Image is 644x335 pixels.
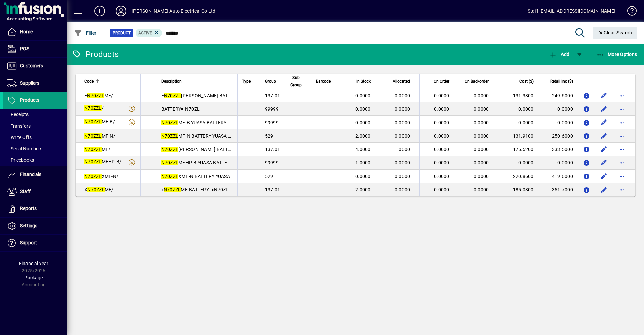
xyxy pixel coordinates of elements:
[3,58,67,75] a: Customers
[395,160,410,165] span: 0.0000
[434,120,449,125] span: 0.0000
[3,154,67,166] a: Pricebooks
[3,183,67,200] a: Staff
[7,135,32,140] span: Write Offs
[161,160,275,165] span: MFHP-B YUASA BATTERY ECON = MF
[599,104,609,114] button: Edit
[395,120,410,125] span: 0.0000
[616,144,627,155] button: More options
[395,147,410,152] span: 1.0000
[113,30,131,36] span: Product
[395,93,410,98] span: 0.0000
[84,93,113,98] span: E MF/
[84,159,102,164] em: N70ZZL
[434,174,449,179] span: 0.0000
[265,174,273,179] span: 529
[3,120,67,132] a: Transfers
[528,6,615,16] div: Staff [EMAIL_ADDRESS][DOMAIN_NAME]
[161,174,230,179] span: XMF-N BATTERY YUASA
[7,146,42,151] span: Serial Numbers
[434,78,449,85] span: On Order
[161,133,179,139] em: N70ZZL
[3,109,67,120] a: Receipts
[3,41,67,57] a: POS
[84,78,94,85] span: Code
[161,78,182,85] span: Description
[538,143,577,156] td: 333.5000
[316,78,337,85] div: Barcode
[161,120,263,125] span: MF-B YUASA BATTERY HIGH CAPACITY
[84,159,121,164] span: MFHP-B/
[265,78,276,85] span: Group
[161,187,229,192] span: x MF BATTERY=xN70ZL
[242,78,251,85] span: Type
[3,166,67,183] a: Financials
[538,129,577,143] td: 250.6000
[3,235,67,251] a: Support
[265,187,280,192] span: 137.01
[265,93,280,98] span: 137.01
[161,147,255,152] span: [PERSON_NAME] BATTERY= N70ZL
[87,93,104,98] em: N70ZZL
[474,106,489,112] span: 0.0000
[355,133,371,139] span: 2.0000
[110,5,132,17] button: Profile
[474,147,489,152] span: 0.0000
[89,5,110,17] button: Add
[20,240,37,245] span: Support
[84,147,102,152] em: N70ZZL
[593,27,638,39] button: Clear
[72,27,98,39] button: Filter
[3,218,67,234] a: Settings
[616,171,627,182] button: More options
[434,187,449,192] span: 0.0000
[474,133,489,139] span: 0.0000
[498,143,537,156] td: 175.5200
[599,144,609,155] button: Edit
[24,275,43,280] span: Package
[3,200,67,217] a: Reports
[463,78,495,85] div: On Backorder
[595,48,639,60] button: More Options
[84,133,102,139] em: N70ZZL
[465,78,489,85] span: On Backorder
[538,102,577,116] td: 0.0000
[616,90,627,101] button: More options
[434,147,449,152] span: 0.0000
[161,133,241,139] span: MF-N BATTERY YUASA ECON
[599,171,609,182] button: Edit
[84,119,115,124] span: MF-B/
[20,223,37,228] span: Settings
[434,160,449,165] span: 0.0000
[474,120,489,125] span: 0.0000
[599,90,609,101] button: Edit
[7,112,29,117] span: Receipts
[20,63,43,68] span: Customers
[598,30,632,35] span: Clear Search
[132,6,215,16] div: [PERSON_NAME] Auto Electrical Co Ltd
[84,174,118,179] span: XMF-N/
[265,78,282,85] div: Group
[161,160,179,165] em: N70ZZL
[549,52,569,57] span: Add
[84,105,102,111] em: N70ZZL
[498,102,537,116] td: 0.0000
[616,131,627,141] button: More options
[7,157,34,163] span: Pricebooks
[265,160,279,165] span: 99999
[84,119,102,124] em: N70ZZL
[84,78,136,85] div: Code
[498,116,537,129] td: 0.0000
[474,174,489,179] span: 0.0000
[19,261,48,266] span: Financial Year
[355,187,371,192] span: 2.0000
[345,78,377,85] div: In Stock
[599,117,609,128] button: Edit
[424,78,455,85] div: On Order
[599,157,609,168] button: Edit
[242,78,257,85] div: Type
[434,133,449,139] span: 0.0000
[474,187,489,192] span: 0.0000
[550,78,573,85] span: Retail Inc ($)
[84,147,110,152] span: MF/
